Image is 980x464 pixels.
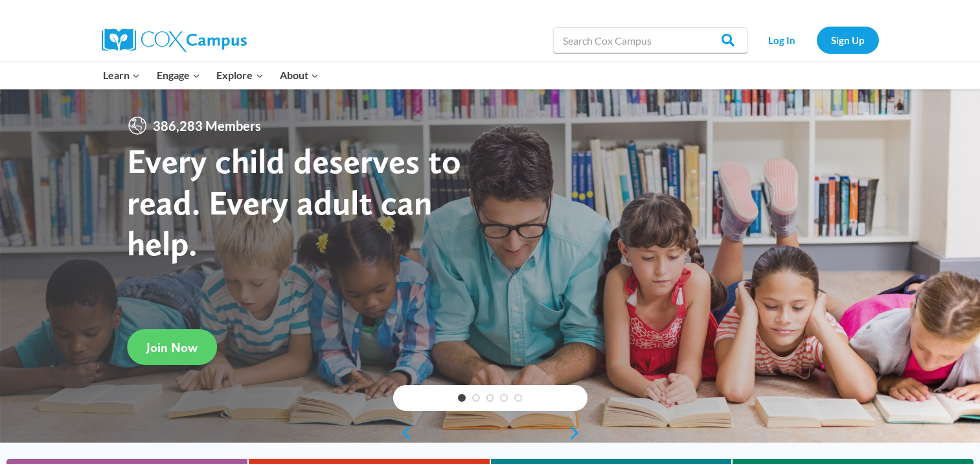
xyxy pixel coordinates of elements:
div: content slider buttons [393,420,587,446]
a: 2 [472,394,480,402]
span: Join Now [146,340,198,355]
nav: Secondary Navigation [754,27,879,53]
a: 3 [486,394,494,402]
a: Join Now [127,329,217,365]
span: Learn [103,67,140,84]
a: 5 [514,394,522,402]
a: Log In [754,27,810,53]
strong: Every child deserves to read. Every adult can help. [127,140,461,264]
span: 386,283 Members [148,115,266,136]
span: Explore [216,67,263,84]
a: previous [393,425,413,441]
a: 1 [458,394,466,402]
span: About [280,67,319,84]
a: next [568,425,587,441]
nav: Primary Navigation [95,62,327,89]
a: Sign Up [817,27,879,53]
span: Engage [157,67,200,84]
a: 4 [500,394,508,402]
input: Search Cox Campus [553,27,747,53]
img: Cox Campus [102,29,247,52]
